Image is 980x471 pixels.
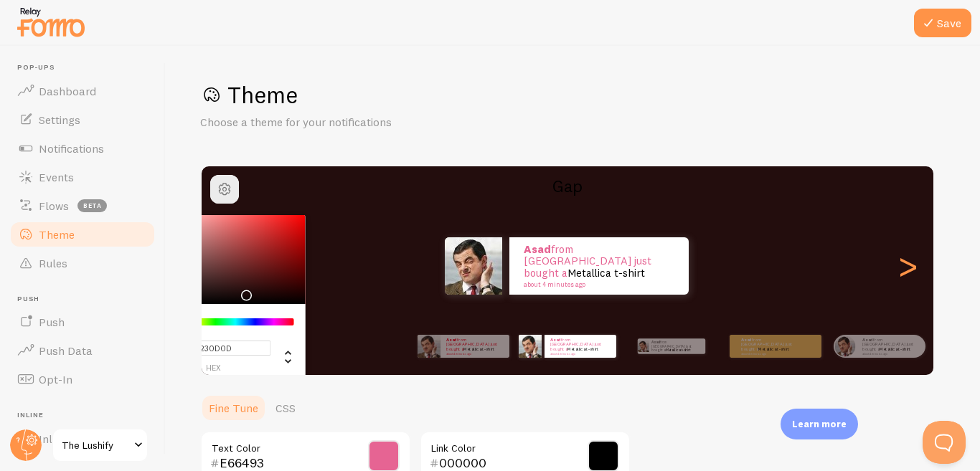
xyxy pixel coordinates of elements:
[446,352,502,355] small: about 4 minutes ago
[39,199,69,213] span: Flows
[219,214,236,318] div: Previous slide
[9,220,156,249] a: Theme
[834,336,855,356] img: Fomo
[862,352,918,355] small: about 4 minutes ago
[77,199,107,212] span: beta
[899,214,916,318] div: Next slide
[39,256,67,270] span: Rules
[9,77,156,105] a: Dashboard
[39,227,75,242] span: Theme
[200,114,545,130] p: Choose a theme for your notifications
[446,337,457,343] strong: Asad
[862,337,920,355] p: from [GEOGRAPHIC_DATA] just bought a
[923,421,966,464] iframe: Help Scout Beacon - Open
[862,337,873,343] strong: Asad
[156,364,271,372] span: hex
[39,170,74,184] span: Events
[666,348,690,352] a: Metallica t-shirt
[144,215,306,381] div: Chrome color picker
[567,266,645,280] a: Metallica t-shirt
[524,281,670,288] small: about 4 minutes ago
[17,63,156,72] span: Pop-ups
[446,337,504,355] p: from [GEOGRAPHIC_DATA] just bought a
[9,424,156,453] a: Inline
[445,237,502,295] img: Fomo
[781,409,858,439] div: Learn more
[741,352,797,355] small: about 4 minutes ago
[17,411,156,420] span: Inline
[267,394,304,422] a: CSS
[651,340,660,344] strong: Asad
[17,295,156,304] span: Push
[741,337,798,355] p: from [GEOGRAPHIC_DATA] just bought a
[418,335,440,358] img: Fomo
[9,134,156,163] a: Notifications
[39,141,104,156] span: Notifications
[519,335,542,358] img: Fomo
[524,242,551,256] strong: Asad
[758,346,789,352] a: Metallica t-shirt
[9,308,156,336] a: Push
[637,341,649,352] img: Fomo
[567,346,598,352] a: Metallica t-shirt
[9,365,156,394] a: Opt-In
[9,249,156,277] a: Rules
[15,4,87,40] img: fomo-relay-logo-orange.svg
[200,394,267,422] a: Fine Tune
[62,437,130,454] span: The Lushify
[39,113,80,127] span: Settings
[9,191,156,220] a: Flows beta
[9,163,156,191] a: Events
[9,105,156,134] a: Settings
[463,346,494,352] a: Metallica t-shirt
[792,417,847,431] p: Learn more
[9,336,156,365] a: Push Data
[550,337,561,343] strong: Asad
[39,372,72,386] span: Opt-In
[880,346,910,352] a: Metallica t-shirt
[524,244,674,288] p: from [GEOGRAPHIC_DATA] just bought a
[39,315,65,329] span: Push
[52,428,149,462] a: The Lushify
[202,175,933,197] h2: Gap
[550,337,611,355] p: from [GEOGRAPHIC_DATA] just bought a
[741,337,752,343] strong: Asad
[39,343,93,358] span: Push Data
[271,340,294,373] div: Change another color definition
[550,352,609,355] small: about 4 minutes ago
[39,84,96,98] span: Dashboard
[651,338,699,354] p: from [GEOGRAPHIC_DATA] just bought a
[200,80,946,110] h1: Theme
